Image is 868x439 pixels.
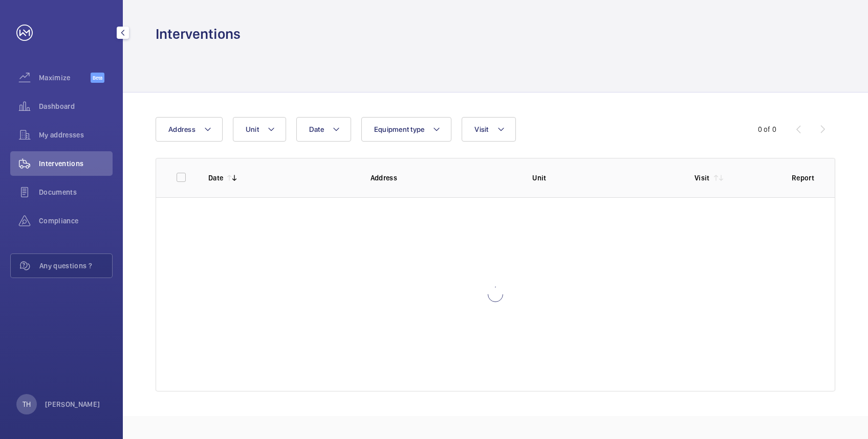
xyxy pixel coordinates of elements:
[792,173,814,183] p: Report
[374,125,425,133] span: Equipment type
[45,399,100,409] p: [PERSON_NAME]
[23,399,31,409] p: TH
[39,187,113,197] span: Documents
[246,125,259,133] span: Unit
[39,158,113,169] span: Interventions
[233,117,286,142] button: Unit
[208,173,223,183] p: Date
[695,173,710,183] p: Visit
[371,173,516,183] p: Address
[91,73,104,83] span: Beta
[532,173,678,183] p: Unit
[39,130,113,140] span: My addresses
[156,117,223,142] button: Address
[462,117,515,142] button: Visit
[758,124,776,134] div: 0 of 0
[168,125,196,133] span: Address
[156,25,241,43] h1: Interventions
[361,117,452,142] button: Equipment type
[39,261,112,271] span: Any questions ?
[296,117,351,142] button: Date
[39,73,91,83] span: Maximize
[39,101,113,111] span: Dashboard
[39,216,113,226] span: Compliance
[474,125,488,133] span: Visit
[309,125,324,133] span: Date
